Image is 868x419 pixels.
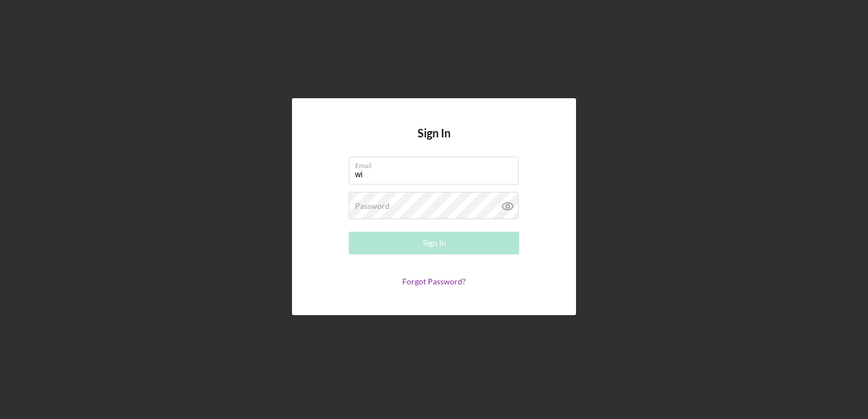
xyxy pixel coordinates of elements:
button: Sign In [349,232,519,254]
div: Sign In [423,232,446,254]
a: Forgot Password? [402,276,466,286]
label: Email [355,157,519,170]
h4: Sign In [418,127,450,157]
label: Password [355,202,390,211]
